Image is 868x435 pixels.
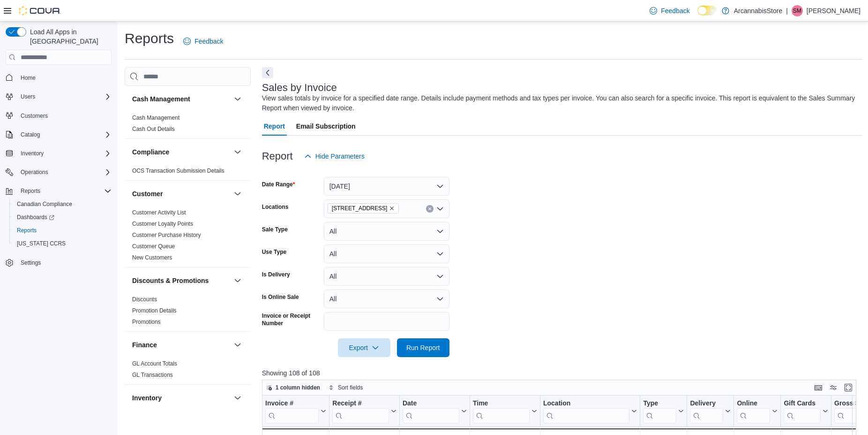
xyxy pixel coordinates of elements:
[125,207,251,267] div: Customer
[19,6,61,15] img: Cova
[737,399,770,423] div: Online
[784,399,821,408] div: Gift Cards
[324,244,449,263] button: All
[2,184,115,198] button: Reports
[690,399,731,423] button: Delivery
[403,399,459,423] div: Date
[325,382,367,393] button: Sort fields
[262,151,293,162] h3: Report
[17,200,72,208] span: Canadian Compliance
[265,399,326,423] button: Invoice #
[195,37,223,46] span: Feedback
[646,1,693,20] a: Feedback
[262,271,290,278] label: Is Delivery
[643,399,676,408] div: Type
[324,222,449,241] button: All
[17,227,37,234] span: Reports
[786,5,788,16] p: |
[2,147,115,160] button: Inventory
[543,399,637,423] button: Location
[132,168,224,174] a: OCS Transaction Submission Details
[784,399,821,423] div: Gift Card Sales
[132,360,177,367] span: GL Account Totals
[132,393,230,403] button: Inventory
[132,220,193,228] span: Customer Loyalty Points
[403,399,467,423] button: Date
[2,70,115,84] button: Home
[132,126,175,132] a: Cash Out Details
[473,399,530,423] div: Time
[232,93,243,105] button: Cash Management
[132,209,186,216] a: Customer Activity List
[132,94,230,104] button: Cash Management
[132,209,186,216] span: Customer Activity List
[132,189,163,198] h3: Customer
[232,339,243,351] button: Finance
[17,72,39,84] a: Home
[232,392,243,404] button: Inventory
[132,231,201,239] span: Customer Purchase History
[232,146,243,158] button: Compliance
[132,372,173,378] a: GL Transactions
[813,382,824,393] button: Keyboard shortcuts
[21,150,44,157] span: Inventory
[332,399,397,423] button: Receipt #
[125,29,174,48] h1: Reports
[132,340,157,350] h3: Finance
[21,112,48,120] span: Customers
[17,185,112,197] span: Reports
[338,338,390,357] button: Export
[132,125,175,133] span: Cash Out Details
[262,248,286,256] label: Use Type
[132,232,201,238] a: Customer Purchase History
[125,294,251,331] div: Discounts & Promotions
[125,358,251,384] div: Finance
[296,117,356,136] span: Email Subscription
[13,212,112,223] span: Dashboards
[332,204,388,213] span: [STREET_ADDRESS]
[2,90,115,103] button: Users
[643,399,676,423] div: Type
[132,254,172,261] span: New Customers
[734,5,783,16] p: ArcannabisStore
[397,338,449,357] button: Run Report
[265,399,319,408] div: Invoice #
[6,67,112,294] nav: Complex example
[324,177,449,196] button: [DATE]
[132,307,177,314] a: Promotion Details
[132,296,157,303] span: Discounts
[332,399,389,423] div: Receipt # URL
[13,198,76,210] a: Canadian Compliance
[180,32,227,51] a: Feedback
[132,393,162,403] h3: Inventory
[132,360,177,367] a: GL Account Totals
[17,214,54,221] span: Dashboards
[125,112,251,138] div: Cash Management
[262,93,858,113] div: View sales totals by invoice for a specified date range. Details include payment methods and tax ...
[132,147,230,157] button: Compliance
[332,399,389,408] div: Receipt #
[132,243,175,250] span: Customer Queue
[543,399,629,408] div: Location
[784,399,828,423] button: Gift Cards
[328,203,399,214] span: 225 SE Marine Dr - 450229
[132,189,230,198] button: Customer
[17,185,44,197] button: Reports
[17,257,45,268] a: Settings
[262,312,320,327] label: Invoice or Receipt Number
[132,167,224,175] span: OCS Transaction Submission Details
[21,74,36,82] span: Home
[132,319,161,325] a: Promotions
[2,166,115,179] button: Operations
[265,399,319,423] div: Invoice #
[17,167,52,178] button: Operations
[315,152,365,161] span: Hide Parameters
[132,318,161,326] span: Promotions
[13,225,112,236] span: Reports
[17,148,47,159] button: Inventory
[132,296,157,303] a: Discounts
[262,67,273,78] button: Next
[262,203,289,211] label: Locations
[21,131,40,138] span: Catalog
[21,187,40,195] span: Reports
